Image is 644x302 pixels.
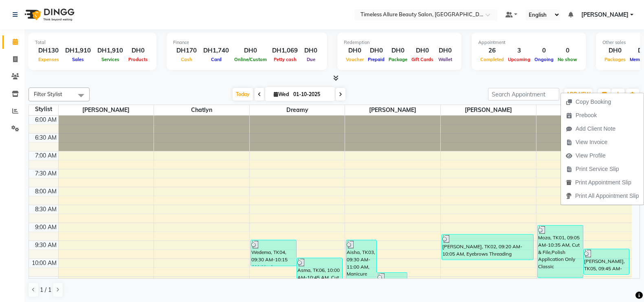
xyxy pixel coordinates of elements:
[602,57,628,62] span: Packages
[179,57,194,62] span: Cash
[33,133,58,142] div: 6:30 AM
[345,105,440,115] span: [PERSON_NAME]
[34,91,62,97] span: Filter Stylist
[200,46,232,55] div: DH1,740
[232,57,269,62] span: Online/Custom
[232,46,269,55] div: DH0
[576,151,606,160] span: View Profile
[305,57,317,62] span: Due
[566,179,572,186] img: printapt.png
[584,249,629,274] div: [PERSON_NAME], TK05, 09:45 AM-10:30 AM, Cut & File
[409,57,435,62] span: Gift Cards
[33,241,58,249] div: 9:30 AM
[576,125,615,133] span: Add Client Note
[575,178,631,187] span: Print Appointment Slip
[126,46,150,55] div: DH0
[33,151,58,160] div: 7:00 AM
[291,88,332,101] input: 2025-10-01
[576,98,611,106] span: Copy Booking
[581,11,629,19] span: [PERSON_NAME]
[441,105,536,115] span: [PERSON_NAME]
[366,57,387,62] span: Prepaid
[536,105,632,115] span: [PERSON_NAME]
[556,57,579,62] span: No show
[33,223,58,232] div: 9:00 AM
[209,57,224,62] span: Card
[575,192,639,200] span: Print All Appointment Slip
[436,57,454,62] span: Wallet
[62,46,94,55] div: DH1,910
[346,240,376,292] div: Aisha, TK03, 09:30 AM-11:00 AM, Manicure Normal Color,Normal Polish Removal
[59,105,154,115] span: [PERSON_NAME]
[532,57,556,62] span: Ongoing
[173,39,321,46] div: Finance
[272,57,299,62] span: Petty cash
[564,89,592,100] button: ADD NEW
[30,277,58,285] div: 10:30 AM
[538,225,583,278] div: Moza, TK01, 09:05 AM-10:35 AM, Cut & File,Polish Application Only Classic
[33,116,58,124] div: 6:00 AM
[478,39,579,46] div: Appointment
[301,46,321,55] div: DH0
[297,258,342,283] div: Asma, TK06, 10:00 AM-10:45 AM, Cut & File
[576,111,597,120] span: Prebook
[30,259,58,267] div: 10:00 AM
[387,57,409,62] span: Package
[33,169,58,178] div: 7:30 AM
[251,240,296,266] div: Wedema, TK04, 09:30 AM-10:15 AM, Manicure Normal Color
[250,105,345,115] span: Dreamy
[344,57,366,62] span: Voucher
[99,57,121,62] span: Services
[36,57,61,62] span: Expenses
[35,39,150,46] div: Total
[435,46,455,55] div: DH0
[35,46,62,55] div: DH130
[94,46,126,55] div: DH1,910
[442,234,533,260] div: [PERSON_NAME], TK02, 09:20 AM-10:05 AM, Eyebrows Threading
[478,57,506,62] span: Completed
[409,46,435,55] div: DH0
[532,46,556,55] div: 0
[366,46,387,55] div: DH0
[173,46,200,55] div: DH170
[506,46,532,55] div: 3
[576,138,607,147] span: View Invoice
[488,88,559,101] input: Search Appointment
[40,286,51,294] span: 1 / 1
[21,3,77,26] img: logo
[233,88,253,101] span: Today
[506,57,532,62] span: Upcoming
[272,91,291,97] span: Wed
[566,193,572,199] img: printall.png
[29,105,58,114] div: Stylist
[70,57,86,62] span: Sales
[377,273,407,298] div: Hamda, TK07, 10:25 AM-11:10 AM, Nail Repair / plus file
[566,91,590,97] span: ADD NEW
[269,46,301,55] div: DH1,069
[126,57,150,62] span: Products
[344,39,455,46] div: Redemption
[344,46,366,55] div: DH0
[478,46,506,55] div: 26
[556,46,579,55] div: 0
[602,46,628,55] div: DH0
[387,46,409,55] div: DH0
[154,105,249,115] span: Chatlyn
[33,187,58,196] div: 8:00 AM
[576,165,619,173] span: Print Service Slip
[33,205,58,214] div: 8:30 AM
